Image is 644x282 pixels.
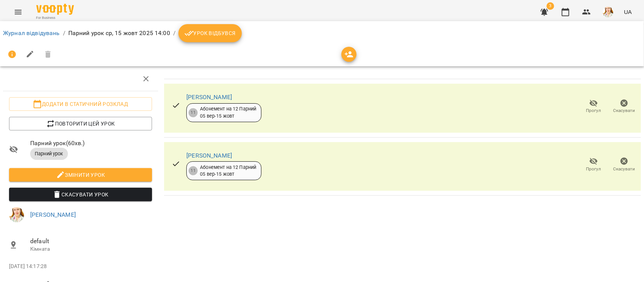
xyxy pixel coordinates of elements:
[9,168,152,182] button: Змінити урок
[3,29,60,37] a: Журнал відвідувань
[200,106,256,120] div: Абонемент на 12 Парний 05 вер - 15 жовт
[9,263,152,270] p: [DATE] 14:17:28
[613,107,635,114] span: Скасувати
[184,29,236,38] span: Урок відбувся
[9,97,152,111] button: Додати в статичний розклад
[30,245,152,253] p: Кімната
[9,188,152,201] button: Скасувати Урок
[15,119,146,128] span: Повторити цей урок
[15,190,146,199] span: Скасувати Урок
[609,154,639,175] button: Скасувати
[9,207,24,222] img: 5d2379496a5cd3203b941d5c9ca6e0ea.jpg
[189,108,198,117] div: 11
[178,24,242,42] button: Урок відбувся
[30,150,68,157] span: Парний урок
[9,117,152,130] button: Повторити цей урок
[586,166,601,172] span: Прогул
[173,29,175,38] li: /
[30,211,76,218] a: [PERSON_NAME]
[15,100,146,109] span: Додати в статичний розклад
[586,107,601,114] span: Прогул
[68,29,170,38] p: Парний урок ср, 15 жовт 2025 14:00
[621,5,635,19] button: UA
[186,93,232,101] a: [PERSON_NAME]
[36,4,74,15] img: Voopty Logo
[547,2,554,10] span: 3
[15,170,146,179] span: Змінити урок
[613,166,635,172] span: Скасувати
[578,154,609,175] button: Прогул
[3,24,641,42] nav: breadcrumb
[200,164,256,178] div: Абонемент на 12 Парний 05 вер - 15 жовт
[186,152,232,159] a: [PERSON_NAME]
[36,15,74,20] span: For Business
[603,7,613,17] img: 5d2379496a5cd3203b941d5c9ca6e0ea.jpg
[609,96,639,117] button: Скасувати
[578,96,609,117] button: Прогул
[189,166,198,175] div: 11
[30,139,152,148] span: Парний урок ( 60 хв. )
[63,29,65,38] li: /
[30,237,152,246] span: default
[9,3,27,21] button: Menu
[624,8,632,16] span: UA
